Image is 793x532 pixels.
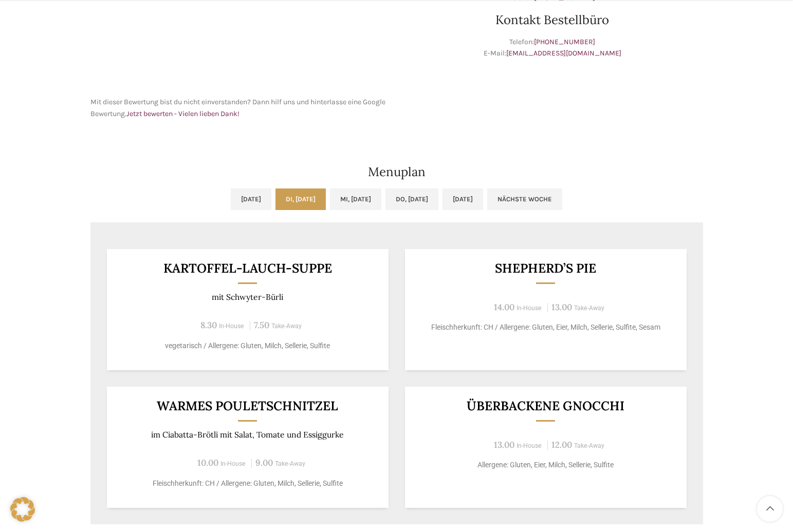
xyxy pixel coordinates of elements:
[402,14,703,26] h2: Kontakt Bestellbüro
[517,442,542,449] span: In-House
[255,457,273,468] span: 9.00
[90,166,703,178] h2: Menuplan
[200,319,217,331] span: 8.30
[254,319,269,331] span: 7.50
[574,442,604,449] span: Take-Away
[385,188,438,210] a: Do, [DATE]
[506,49,621,58] a: [EMAIL_ADDRESS][DOMAIN_NAME]
[534,37,595,46] a: [PHONE_NUMBER]
[275,188,326,210] a: Di, [DATE]
[220,460,246,467] span: In-House
[417,262,674,275] h3: Shepherd’s Pie
[517,305,542,312] span: In-House
[551,301,572,313] span: 13.00
[494,439,514,450] span: 13.00
[119,292,376,302] p: mit Schwyter-Bürli
[330,188,381,210] a: Mi, [DATE]
[219,322,244,330] span: In-House
[119,478,376,489] p: Fleischherkunft: CH / Allergene: Gluten, Milch, Sellerie, Sulfite
[90,97,392,120] p: Mit dieser Bewertung bist du nicht einverstanden? Dann hilf uns und hinterlasse eine Google Bewer...
[417,322,674,333] p: Fleischherkunft: CH / Allergene: Gluten, Eier, Milch, Sellerie, Sulfite, Sesam
[119,340,376,351] p: vegetarisch / Allergene: Gluten, Milch, Sellerie, Sulfite
[442,188,483,210] a: [DATE]
[551,439,572,450] span: 12.00
[231,188,271,210] a: [DATE]
[757,496,783,522] a: Scroll to top button
[126,109,239,118] a: Jetzt bewerten - Vielen lieben Dank!
[197,457,218,468] span: 10.00
[494,301,514,313] span: 14.00
[417,400,674,412] h3: Überbackene Gnocchi
[275,460,305,467] span: Take-Away
[574,305,604,312] span: Take-Away
[119,430,376,440] p: im Ciabatta-Brötli mit Salat, Tomate und Essiggurke
[119,262,376,275] h3: Kartoffel-Lauch-Suppe
[271,322,302,330] span: Take-Away
[417,460,674,470] p: Allergene: Gluten, Eier, Milch, Sellerie, Sulfite
[119,400,376,412] h3: Warmes Pouletschnitzel
[487,188,562,210] a: Nächste Woche
[402,36,703,60] p: Telefon: E-Mail:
